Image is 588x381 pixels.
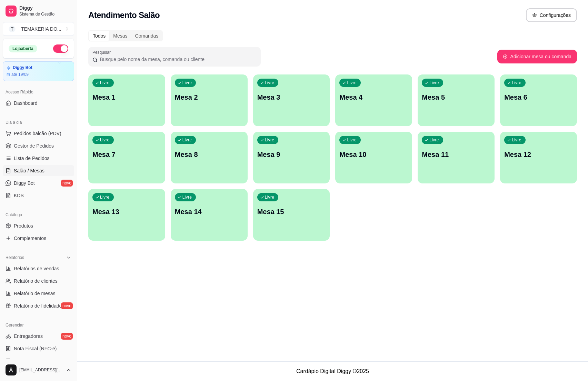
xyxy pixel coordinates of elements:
span: Relatório de clientes [14,278,58,284]
button: LivreMesa 15 [253,189,330,241]
a: Gestor de Pedidos [3,140,74,151]
button: LivreMesa 8 [171,132,248,183]
a: Dashboard [3,98,74,109]
p: Livre [265,137,275,143]
button: Adicionar mesa ou comanda [497,50,577,63]
p: Livre [265,194,275,200]
p: Livre [100,80,110,86]
p: Livre [182,80,192,86]
div: TEMAKERIA DO ... [21,26,61,32]
span: Relatórios [6,255,24,260]
p: Mesa 14 [175,207,243,217]
span: Gestor de Pedidos [14,142,54,149]
button: LivreMesa 2 [171,74,248,126]
p: Livre [100,137,110,143]
a: Diggy Botaté 19/09 [3,61,74,81]
button: LivreMesa 1 [88,74,165,126]
a: Entregadoresnovo [3,331,74,342]
span: Relatório de mesas [14,290,56,297]
p: Mesa 3 [257,92,326,102]
span: Salão / Mesas [14,167,44,174]
span: Nota Fiscal (NFC-e) [14,345,57,352]
button: Alterar Status [53,44,68,53]
p: Livre [182,194,192,200]
div: Catálogo [3,209,74,220]
a: Relatórios de vendas [3,263,74,274]
label: Pesquisar [92,49,113,55]
p: Mesa 7 [92,150,161,159]
p: Livre [182,137,192,143]
button: LivreMesa 9 [253,132,330,183]
article: até 19/09 [11,72,29,77]
span: KDS [14,192,24,199]
span: T [9,26,16,32]
button: LivreMesa 5 [418,74,495,126]
p: Mesa 9 [257,150,326,159]
div: Acesso Rápido [3,87,74,98]
button: Select a team [3,22,74,36]
span: Dashboard [14,100,38,107]
footer: Cardápio Digital Diggy © 2025 [77,361,588,381]
p: Livre [512,80,521,86]
span: Complementos [14,235,46,242]
span: Relatórios de vendas [14,265,59,272]
a: Relatório de mesas [3,288,74,299]
button: LivreMesa 12 [500,132,577,183]
span: Relatório de fidelidade [14,302,62,309]
p: Mesa 6 [504,92,573,102]
span: Sistema de Gestão [19,11,71,17]
a: KDS [3,190,74,201]
button: Configurações [526,8,577,22]
a: Nota Fiscal (NFC-e) [3,343,74,354]
p: Mesa 11 [422,150,490,159]
span: Lista de Pedidos [14,155,50,162]
p: Livre [512,137,521,143]
button: LivreMesa 11 [418,132,495,183]
p: Livre [347,137,357,143]
article: Diggy Bot [13,65,32,70]
button: LivreMesa 6 [500,74,577,126]
span: Diggy Bot [14,180,35,187]
p: Mesa 12 [504,150,573,159]
p: Mesa 15 [257,207,326,217]
a: Lista de Pedidos [3,153,74,164]
div: Loja aberta [9,45,37,52]
p: Mesa 13 [92,207,161,217]
button: Pedidos balcão (PDV) [3,128,74,139]
a: Produtos [3,220,74,231]
p: Livre [100,194,110,200]
p: Livre [347,80,357,86]
button: LivreMesa 3 [253,74,330,126]
button: LivreMesa 7 [88,132,165,183]
p: Livre [265,80,275,86]
div: Todos [89,31,109,41]
button: LivreMesa 4 [335,74,412,126]
a: Complementos [3,233,74,244]
a: Relatório de clientes [3,275,74,287]
p: Mesa 5 [422,92,490,102]
div: Comandas [131,31,162,41]
a: Controle de caixa [3,355,74,367]
span: Produtos [14,222,33,229]
p: Livre [429,80,439,86]
p: Mesa 4 [339,92,408,102]
p: Mesa 2 [175,92,243,102]
div: Gerenciar [3,320,74,331]
div: Mesas [109,31,131,41]
p: Mesa 8 [175,150,243,159]
button: LivreMesa 14 [171,189,248,241]
button: LivreMesa 13 [88,189,165,241]
p: Livre [429,137,439,143]
a: Diggy Botnovo [3,178,74,189]
h2: Atendimento Salão [88,10,160,21]
p: Mesa 1 [92,92,161,102]
button: LivreMesa 10 [335,132,412,183]
span: [EMAIL_ADDRESS][DOMAIN_NAME] [19,367,63,373]
p: Mesa 10 [339,150,408,159]
a: DiggySistema de Gestão [3,3,74,19]
div: Dia a dia [3,117,74,128]
button: [EMAIL_ADDRESS][DOMAIN_NAME] [3,362,74,378]
span: Pedidos balcão (PDV) [14,130,61,137]
span: Controle de caixa [14,358,51,364]
a: Salão / Mesas [3,165,74,176]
